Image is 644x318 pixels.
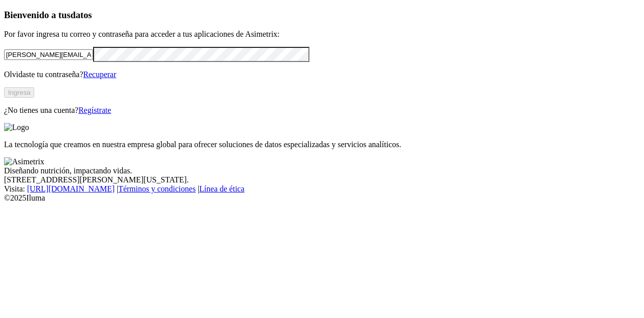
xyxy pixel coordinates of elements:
[27,184,115,193] a: [URL][DOMAIN_NAME]
[4,30,640,39] p: Por favor ingresa tu correo y contraseña para acceder a tus aplicaciones de Asimetrix:
[118,184,196,193] a: Términos y condiciones
[4,140,640,149] p: La tecnología que creamos en nuestra empresa global para ofrecer soluciones de datos especializad...
[4,49,93,60] input: Tu correo
[4,157,44,166] img: Asimetrix
[4,106,640,115] p: ¿No tienes una cuenta?
[4,184,640,194] div: Visita : | |
[199,184,245,193] a: Línea de ética
[4,10,640,21] h3: Bienvenido a tus
[4,166,640,175] div: Diseñando nutrición, impactando vidas.
[70,10,92,20] span: datos
[4,123,29,132] img: Logo
[4,70,640,79] p: Olvidaste tu contraseña?
[4,194,640,203] div: © 2025 Iluma
[78,106,111,114] a: Regístrate
[4,87,34,98] button: Ingresa
[83,70,116,79] a: Recuperar
[4,175,640,184] div: [STREET_ADDRESS][PERSON_NAME][US_STATE].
